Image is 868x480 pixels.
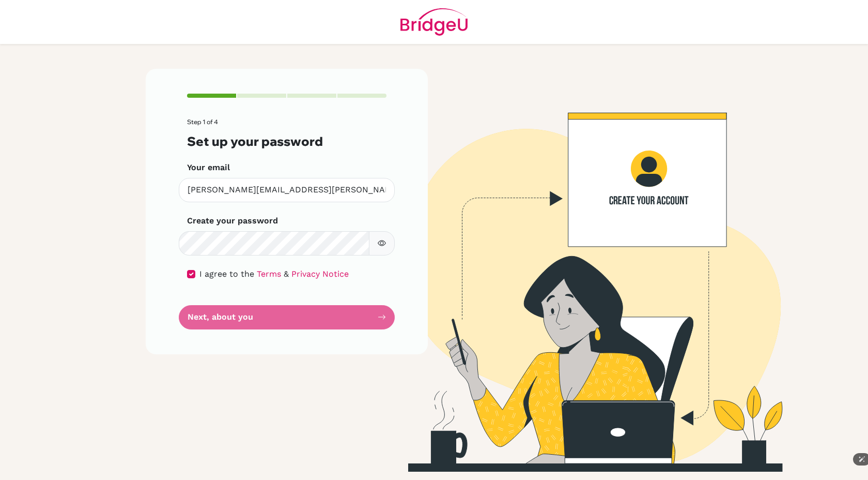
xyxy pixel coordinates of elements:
label: Create your password [187,215,278,227]
span: Step 1 of 4 [187,118,218,126]
a: Privacy Notice [291,269,349,279]
h3: Set up your password [187,134,386,149]
span: I agree to the [199,269,254,279]
a: Terms [257,269,281,279]
input: Insert your email* [179,178,395,202]
iframe: Abre un widget desde donde se puede obtener más información [795,449,858,475]
label: Your email [187,161,230,174]
span: & [284,269,289,279]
